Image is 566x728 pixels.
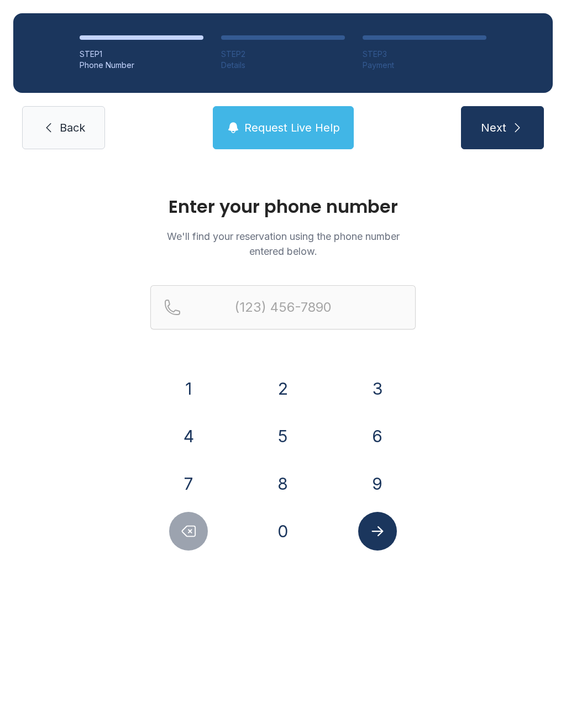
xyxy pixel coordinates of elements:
[150,198,416,216] h1: Enter your phone number
[244,120,340,135] span: Request Live Help
[358,369,397,408] button: 3
[264,464,302,503] button: 8
[169,464,208,503] button: 7
[221,60,345,71] div: Details
[221,49,345,60] div: STEP 2
[80,49,203,60] div: STEP 1
[358,512,397,551] button: Submit lookup form
[363,49,486,60] div: STEP 3
[264,512,302,551] button: 0
[169,417,208,455] button: 4
[358,464,397,503] button: 9
[60,120,85,135] span: Back
[150,229,416,259] p: We'll find your reservation using the phone number entered below.
[363,60,486,71] div: Payment
[264,369,302,408] button: 2
[80,60,203,71] div: Phone Number
[481,120,506,135] span: Next
[264,417,302,455] button: 5
[169,512,208,551] button: Delete number
[358,417,397,455] button: 6
[150,285,416,329] input: Reservation phone number
[169,369,208,408] button: 1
